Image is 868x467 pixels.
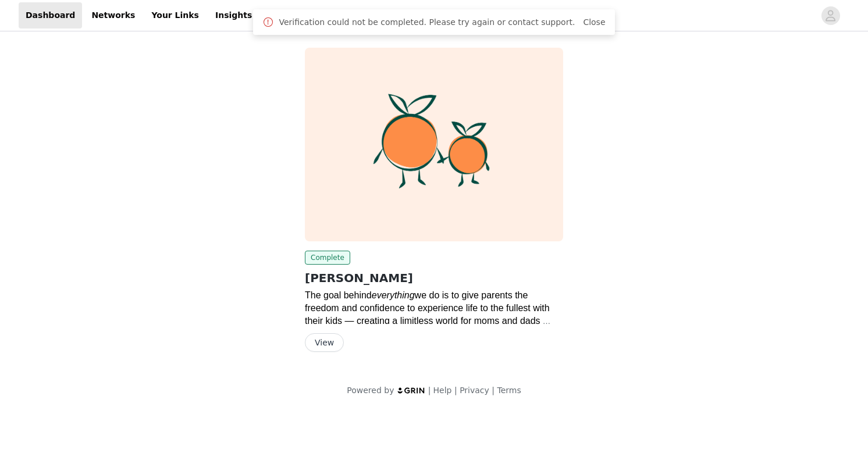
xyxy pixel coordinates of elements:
[261,2,312,28] a: Payouts
[305,290,552,338] span: we do is to give parents the freedom and confidence to experience life to the fullest with their ...
[347,386,394,395] span: Powered by
[305,269,563,287] h2: [PERSON_NAME]
[305,333,344,352] button: View
[492,386,495,395] span: |
[208,2,259,28] a: Insights
[583,17,605,27] a: Close
[84,2,142,28] a: Networks
[305,338,344,347] a: View
[454,386,457,395] span: |
[397,387,426,394] img: logo
[305,290,372,300] span: The goal behind
[144,2,206,28] a: Your Links
[460,386,489,395] a: Privacy
[305,251,350,265] span: Complete
[497,386,521,395] a: Terms
[433,386,452,395] a: Help
[372,290,415,300] span: everything
[305,48,563,241] img: Zoe
[19,2,82,28] a: Dashboard
[428,386,431,395] span: |
[825,6,836,25] div: avatar
[279,16,575,28] span: Verification could not be completed. Please try again or contact support.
